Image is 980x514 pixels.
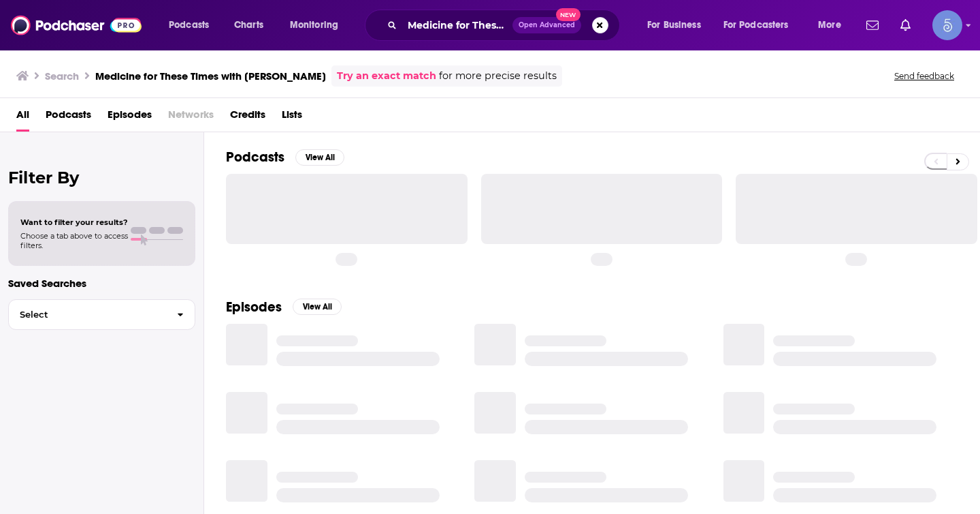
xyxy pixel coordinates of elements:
span: Choose a tab above to access filters. [20,231,128,250]
a: PodcastsView All [226,149,344,166]
span: Monitoring [290,16,338,35]
a: Lists [282,104,302,132]
button: View All [295,149,344,166]
input: Search podcasts, credits, & more... [402,14,512,36]
span: Logged in as Spiral5-G1 [932,10,962,40]
span: New [556,8,581,21]
h2: Filter By [8,168,195,187]
button: Select [8,299,195,330]
button: open menu [280,14,356,36]
button: Show profile menu [932,10,962,40]
a: All [16,104,29,132]
span: For Business [647,16,701,35]
span: Select [9,310,166,319]
button: open menu [715,14,808,36]
a: Podcasts [46,104,91,132]
p: Saved Searches [8,277,195,290]
span: More [818,16,841,35]
button: Open AdvancedNew [512,17,581,33]
span: for more precise results [439,68,557,84]
a: Try an exact match [337,68,436,84]
img: Podchaser - Follow, Share and Rate Podcasts [11,12,142,38]
a: Credits [230,104,265,132]
a: Show notifications dropdown [895,14,916,37]
span: Networks [168,104,214,132]
a: Charts [225,14,272,36]
a: EpisodesView All [226,299,342,316]
h3: Search [45,70,79,82]
img: User Profile [932,10,962,40]
span: Charts [234,16,263,35]
button: open menu [808,14,858,36]
h3: Medicine for These Times with [PERSON_NAME] [95,70,326,82]
span: For Podcasters [723,16,789,35]
button: Send feedback [890,70,958,82]
h2: Episodes [226,299,282,316]
span: Want to filter your results? [20,217,128,227]
div: Search podcasts, credits, & more... [378,10,633,41]
button: open menu [638,14,718,36]
span: Open Advanced [519,22,575,29]
span: Podcasts [169,16,209,35]
h2: Podcasts [226,149,284,166]
a: Show notifications dropdown [861,14,884,37]
button: View All [293,299,342,315]
button: open menu [159,14,227,36]
a: Episodes [108,104,152,132]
